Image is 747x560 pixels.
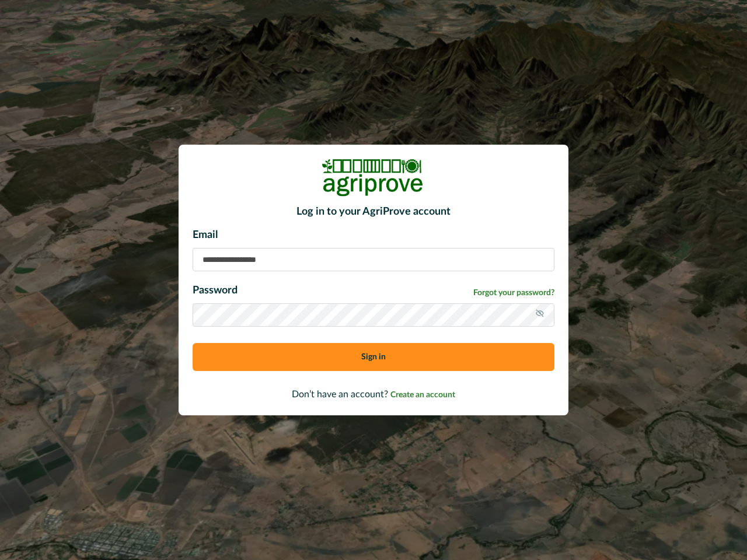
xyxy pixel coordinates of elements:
p: Don’t have an account? [193,387,554,401]
button: Sign in [193,343,554,371]
p: Password [193,283,238,299]
img: Logo Image [321,159,426,197]
a: Forgot your password? [473,287,554,299]
span: Create an account [390,391,455,399]
a: Create an account [390,390,455,399]
p: Email [193,228,554,243]
h2: Log in to your AgriProve account [193,206,554,219]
